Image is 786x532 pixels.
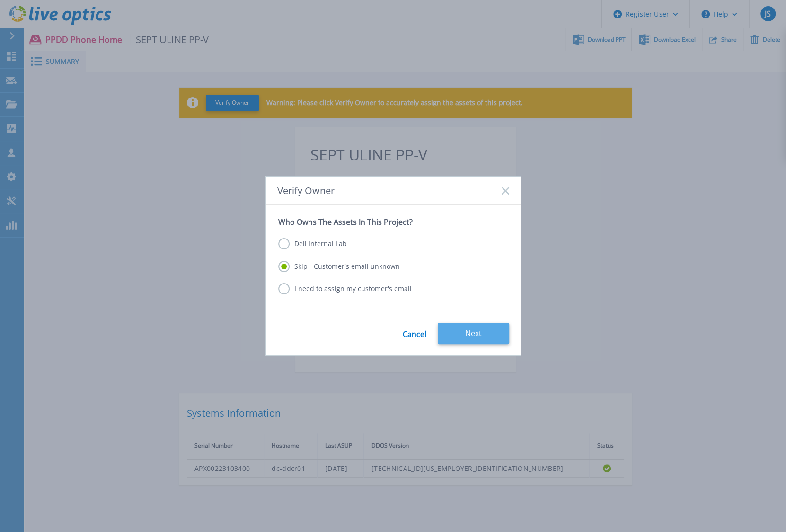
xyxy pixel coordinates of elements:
label: Dell Internal Lab [278,238,347,249]
button: Next [438,323,509,344]
p: Who Owns The Assets In This Project? [278,217,508,227]
label: I need to assign my customer's email [278,283,412,294]
a: Cancel [403,323,426,344]
label: Skip - Customer's email unknown [278,261,400,272]
span: Verify Owner [277,185,335,196]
